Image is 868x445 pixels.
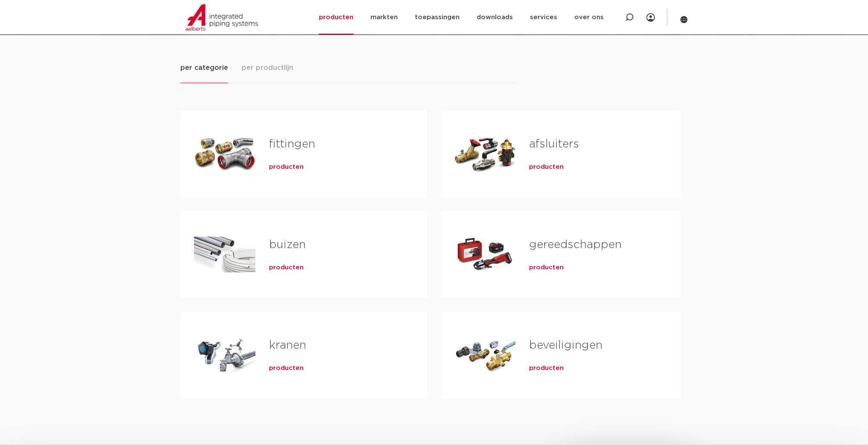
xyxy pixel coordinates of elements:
span: per productlijn [242,63,293,73]
a: producten [529,163,564,171]
div: Tabs. Open items met enter of spatie, sluit af met escape en navigeer met de pijltoetsen. [180,62,688,412]
a: buizen [269,239,306,250]
a: fittingen [269,139,315,150]
a: producten [269,364,304,373]
a: producten [529,364,564,373]
a: gereedschappen [529,239,622,250]
a: beveiligingen [529,340,602,351]
a: producten [269,163,304,171]
span: per categorie [180,63,228,73]
a: producten [269,263,304,272]
a: afsluiters [529,139,579,150]
a: kranen [269,340,306,351]
a: producten [529,263,564,272]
